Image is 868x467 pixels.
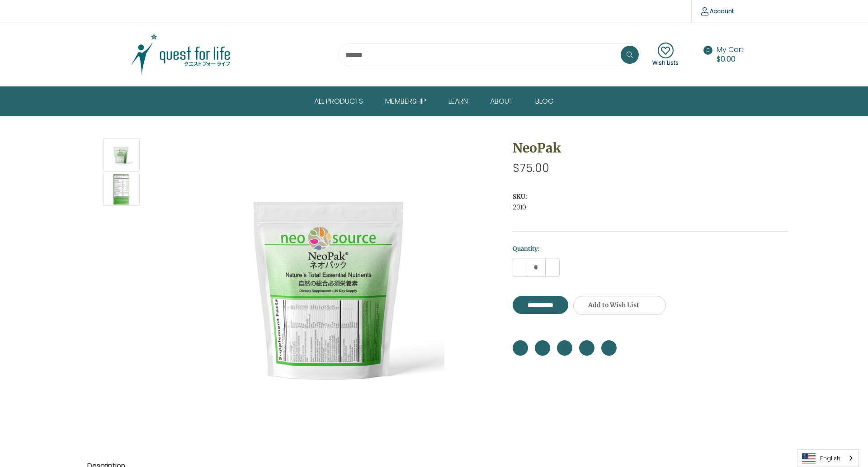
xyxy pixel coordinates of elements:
span: 0 [703,46,712,55]
a: English [797,450,859,467]
a: Membership [378,87,442,116]
img: NeoPak [218,175,444,401]
span: Add to Wish List [588,301,639,309]
dt: SKU: [513,192,787,201]
img: ビタミンＡ、ビタミンＣ、ビタミンＤ、ビタミンＥ、チアミン、リボフラビン、ナイアシン、ビタミンＢ６、葉酸、ビタミンＢ12、ビオチン、パントテン酸、カルシウム、ヨウ素、マグネシウム、亜鉛、セレニウム... [110,174,132,205]
div: Language [797,449,859,467]
a: About [483,87,528,116]
img: NeoPak [110,140,132,170]
a: Add to Wish List [573,296,666,315]
img: Quest Group [124,32,237,77]
a: Print [557,340,572,356]
label: Quantity: [513,244,789,253]
dd: 2010 [513,203,789,212]
a: Learn [442,87,483,116]
span: My Cart [717,44,744,55]
a: Cart with 0 items [717,44,744,64]
span: $0.00 [717,54,736,64]
aside: Language selected: English [797,449,859,467]
a: All Products [307,87,378,116]
a: Blog [528,87,561,116]
a: Wish Lists [652,43,679,67]
span: $75.00 [513,160,549,176]
h1: NeoPak [513,138,789,157]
